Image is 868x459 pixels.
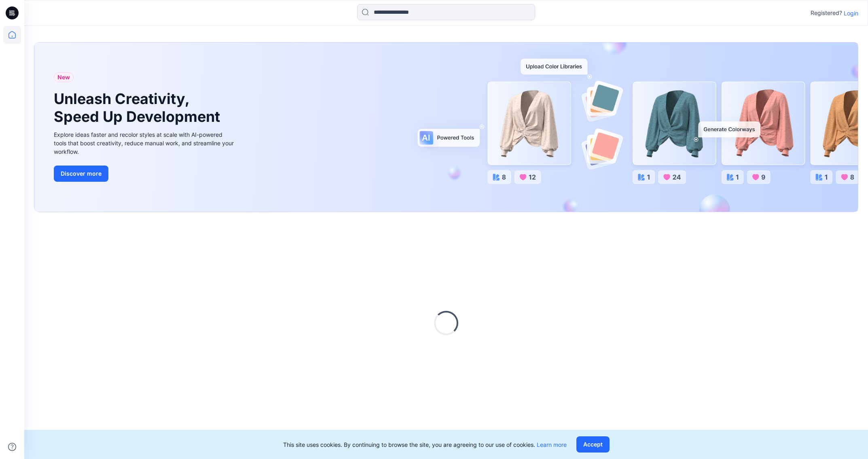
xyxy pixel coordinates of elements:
p: Login [844,9,858,17]
button: Accept [576,436,610,453]
div: Explore ideas faster and recolor styles at scale with AI-powered tools that boost creativity, red... [54,130,236,156]
p: This site uses cookies. By continuing to browse the site, you are agreeing to our use of cookies. [283,440,567,449]
button: Discover more [54,166,108,182]
h1: Unleash Creativity, Speed Up Development [54,90,224,125]
span: New [57,72,70,82]
a: Learn more [537,441,567,448]
p: Registered? [811,8,842,18]
a: Discover more [54,166,236,182]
